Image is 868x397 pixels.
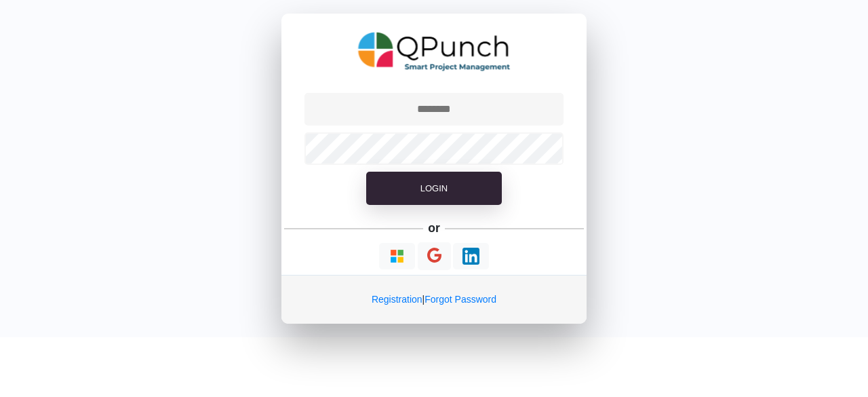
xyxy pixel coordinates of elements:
a: Forgot Password [425,294,496,305]
h5: or [426,219,443,238]
button: Login [366,172,502,206]
span: Login [420,183,448,193]
img: Loading... [462,248,479,265]
button: Continue With Google [418,242,451,270]
button: Continue With LinkedIn [453,243,489,269]
img: Loading... [389,248,406,265]
div: | [281,275,587,324]
img: QPunch [358,27,511,76]
a: Registration [372,294,422,305]
button: Continue With Microsoft Azure [379,243,415,269]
